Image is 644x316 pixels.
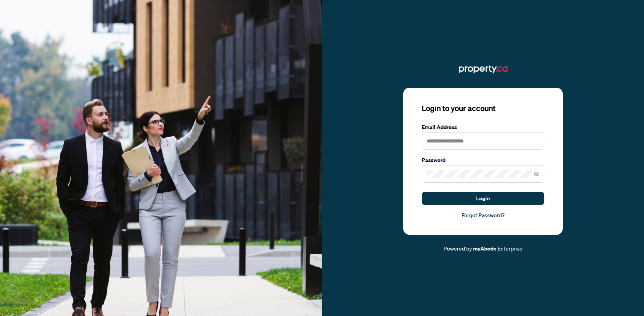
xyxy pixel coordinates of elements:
[422,156,544,164] label: Password
[444,245,472,252] span: Powered by
[476,192,490,205] span: Login
[459,63,508,75] img: ma-logo
[422,211,544,219] a: Forgot Password?
[422,192,544,205] button: Login
[534,171,539,177] span: eye-invisible
[422,103,544,114] h3: Login to your account
[473,244,496,253] a: myAbode
[422,123,544,131] label: Email Address
[498,245,522,252] span: Enterprise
